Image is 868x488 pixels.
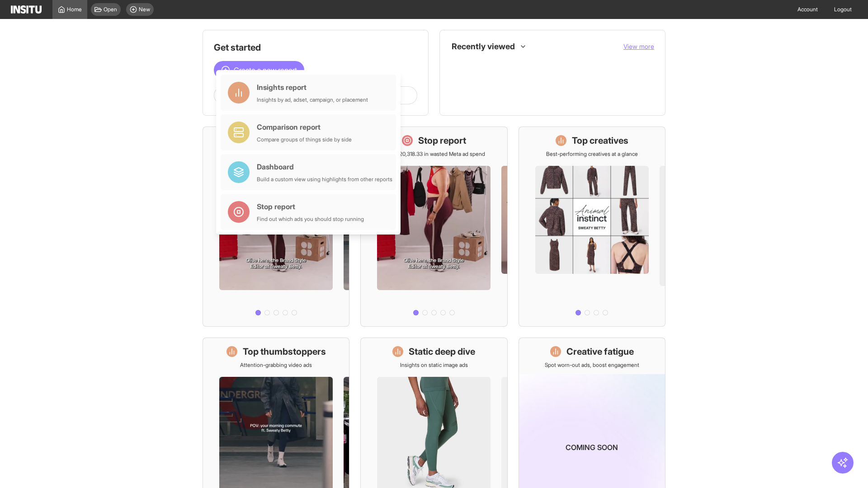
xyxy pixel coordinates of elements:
[257,161,392,172] div: Dashboard
[214,61,304,79] button: Create a new report
[257,136,352,143] div: Compare groups of things side by side
[240,361,312,369] p: Attention-grabbing video ads
[383,150,485,158] p: Save £20,318.33 in wasted Meta ad spend
[257,201,364,212] div: Stop report
[257,96,368,103] div: Insights by ad, adset, campaign, or placement
[546,150,638,158] p: Best-performing creatives at a glance
[11,5,42,14] img: Logo
[234,65,297,75] span: Create a new report
[104,6,117,13] span: Open
[203,127,349,327] a: What's live nowSee all active ads instantly
[214,41,417,54] h1: Get started
[257,82,368,93] div: Insights report
[623,42,654,50] span: View more
[572,134,628,147] h1: Top creatives
[623,42,654,51] button: View more
[257,122,352,132] div: Comparison report
[243,345,326,358] h1: Top thumbstoppers
[257,176,392,183] div: Build a custom view using highlights from other reports
[257,216,364,223] div: Find out which ads you should stop running
[67,6,82,13] span: Home
[139,6,150,13] span: New
[360,127,507,327] a: Stop reportSave £20,318.33 in wasted Meta ad spend
[418,134,466,147] h1: Stop report
[519,127,665,327] a: Top creativesBest-performing creatives at a glance
[409,345,475,358] h1: Static deep dive
[400,361,468,369] p: Insights on static image ads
